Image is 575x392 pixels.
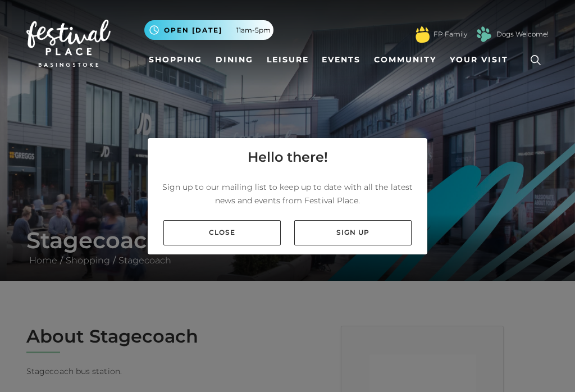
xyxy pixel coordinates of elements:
[144,49,207,70] a: Shopping
[26,20,111,67] img: Festival Place Logo
[433,29,467,39] a: FP Family
[211,49,258,70] a: Dining
[157,180,418,207] p: Sign up to our mailing list to keep up to date with all the latest news and events from Festival ...
[163,220,281,245] a: Close
[144,20,273,40] button: Open [DATE] 11am-5pm
[496,29,549,39] a: Dogs Welcome!
[262,49,313,70] a: Leisure
[369,49,441,70] a: Community
[445,49,518,70] a: Your Visit
[317,49,365,70] a: Events
[164,25,222,35] span: Open [DATE]
[248,147,328,167] h4: Hello there!
[236,25,271,35] span: 11am-5pm
[450,54,508,66] span: Your Visit
[294,220,412,245] a: Sign up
